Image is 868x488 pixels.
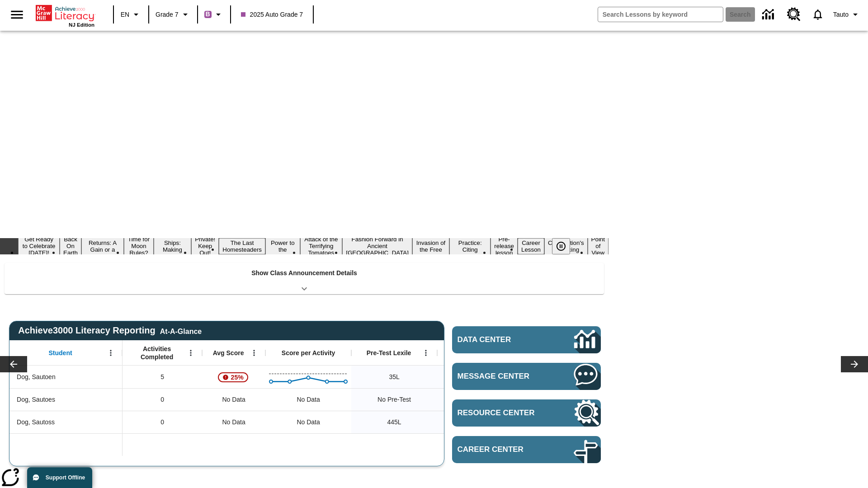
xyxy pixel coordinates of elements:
[518,238,544,254] button: Slide 14 Career Lesson
[458,372,547,381] span: Message Center
[389,372,399,382] span: 35 Lexile, Dog, Sautoen
[213,349,244,357] span: Avg Score
[491,235,518,258] button: Slide 13 Pre-release lesson
[387,418,401,427] span: 445 Lexile, Dog, Sautoss
[17,372,56,382] span: Dog, Sautoen
[36,3,94,28] div: Home
[552,238,579,254] div: Pause
[69,22,94,28] span: NJ Edition
[833,10,849,19] span: Tauto
[127,345,187,361] span: Activities Completed
[437,388,523,411] div: No Data, Dog, Sautoes
[17,395,55,404] span: Dog, Sautoes
[202,388,265,411] div: No Data, Dog, Sautoes
[46,474,85,481] span: Support Offline
[449,231,491,261] button: Slide 12 Mixed Practice: Citing Evidence
[81,231,124,261] button: Slide 3 Free Returns: A Gain or a Drain?
[201,6,227,23] button: Boost Class color is purple. Change class color
[36,4,94,22] a: Home
[367,349,411,357] span: Pre-Test Lexile
[377,395,411,404] span: No Pre-Test, Dog, Sautoes
[123,388,202,411] div: 0, Dog, Sautoes
[241,10,303,19] span: 2025 Auto Grade 7
[104,346,118,360] button: Open Menu
[552,238,570,254] button: Pause
[4,7,132,15] body: Maximum 600 characters Press Escape to exit toolbar Press Alt + F10 to reach toolbar
[419,346,433,360] button: Open Menu
[4,1,30,28] button: Open side menu
[806,3,830,26] a: Notifications
[544,231,588,261] button: Slide 15 The Constitution's Balancing Act
[18,235,60,258] button: Slide 1 Get Ready to Celebrate Juneteenth!
[191,235,219,258] button: Slide 6 Private! Keep Out!
[292,413,324,431] div: No Data, Dog, Sautoss
[282,349,335,357] span: Score per Activity
[160,326,202,336] div: At-A-Glance
[452,326,601,353] a: Data Center
[598,7,723,22] input: search field
[458,335,543,344] span: Data Center
[49,349,72,357] span: Student
[17,418,55,427] span: Dog, Sautoss
[217,413,250,432] span: No Data
[251,268,357,278] p: Show Class Announcement Details
[154,231,191,261] button: Slide 5 Cruise Ships: Making Waves
[123,411,202,433] div: 0, Dog, Sautoss
[588,235,609,258] button: Slide 16 Point of View
[437,411,523,433] div: 445 Lexile, Below expected, Dog, Sautoss
[782,2,806,27] a: Resource Center, Will open in new tab
[452,363,601,390] a: Message Center
[841,356,868,372] button: Lesson carousel, Next
[452,399,601,427] a: Resource Center, Will open in new tab
[757,2,782,27] a: Data Center
[247,346,261,360] button: Open Menu
[217,390,250,409] span: No Data
[219,238,265,254] button: Slide 7 The Last Homesteaders
[184,346,198,360] button: Open Menu
[458,408,547,418] span: Resource Center
[452,436,601,463] a: Career Center
[123,366,202,388] div: 5, Dog, Sautoen
[300,235,343,258] button: Slide 9 Attack of the Terrifying Tomatoes
[292,390,324,408] div: No Data, Dog, Sautoes
[5,263,604,294] div: Show Class Announcement Details
[202,366,265,388] div: , 25%, Attention! This student's Average First Try Score of 25% is below 65%, Dog, Sautoen
[152,6,194,23] button: Grade: Grade 7, Select a grade
[27,467,92,488] button: Support Offline
[202,411,265,433] div: No Data, Dog, Sautoss
[160,418,164,427] span: 0
[121,10,129,19] span: EN
[265,231,300,261] button: Slide 8 Solar Power to the People
[124,235,154,258] button: Slide 4 Time for Moon Rules?
[458,445,547,454] span: Career Center
[412,231,449,261] button: Slide 11 The Invasion of the Free CD
[342,235,412,258] button: Slide 10 Fashion Forward in Ancient Rome
[160,372,164,382] span: 5
[227,369,247,385] span: 25%
[18,325,202,336] span: Achieve3000 Literacy Reporting
[156,10,179,19] span: Grade 7
[206,9,210,20] span: B
[830,6,864,23] button: Profile/Settings
[60,235,81,258] button: Slide 2 Back On Earth
[437,366,523,388] div: 35 Lexile, ER, Based on the Lexile Reading measure, student is an Emerging Reader (ER) and will h...
[117,6,146,23] button: Language: EN, Select a language
[160,395,164,404] span: 0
